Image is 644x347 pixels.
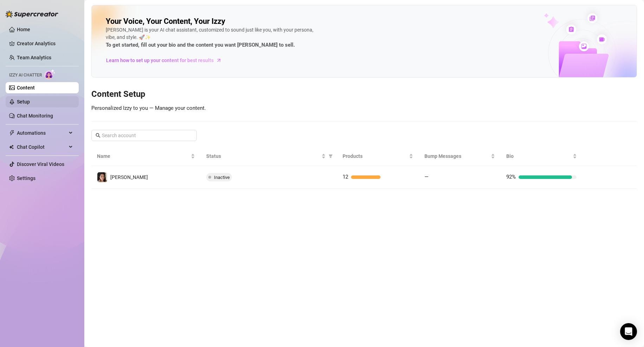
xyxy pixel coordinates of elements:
[106,16,225,26] h2: Your Voice, Your Content, Your Izzy
[327,151,334,161] span: filter
[206,152,320,160] span: Status
[9,145,14,149] img: Chat Copilot
[343,152,408,160] span: Products
[501,147,583,166] th: Bio
[97,152,189,160] span: Name
[424,174,429,180] span: —
[45,69,56,79] img: AI Chatter
[201,147,337,166] th: Status
[106,26,317,49] div: [PERSON_NAME] is your AI chat assistant, customized to sound just like you, with your persona, vi...
[215,57,222,64] span: arrow-right
[110,174,148,180] span: [PERSON_NAME]
[106,56,214,64] span: Learn how to set up your content for best results
[620,323,637,340] div: Open Intercom Messenger
[17,38,73,49] a: Creator Analytics
[91,147,201,166] th: Name
[506,152,571,160] span: Bio
[419,147,501,166] th: Bump Messages
[17,27,30,32] a: Home
[91,89,637,100] h3: Content Setup
[17,55,51,60] a: Team Analytics
[214,175,230,180] span: Inactive
[91,105,206,111] span: Personalized Izzy to you — Manage your content.
[17,85,35,91] a: Content
[96,133,100,138] span: search
[9,72,42,79] span: Izzy AI Chatter
[506,174,516,180] span: 92%
[102,132,187,139] input: Search account
[424,152,489,160] span: Bump Messages
[6,11,58,18] img: logo-BBDzfeDw.svg
[17,175,35,181] a: Settings
[528,6,637,77] img: ai-chatter-content-library-cLFOSyPT.png
[17,113,53,119] a: Chat Monitoring
[17,127,67,139] span: Automations
[106,42,295,48] strong: To get started, fill out your bio and the content you want [PERSON_NAME] to sell.
[97,172,107,182] img: Luna
[343,174,348,180] span: 12
[9,130,15,136] span: thunderbolt
[17,99,30,105] a: Setup
[106,55,227,66] a: Learn how to set up your content for best results
[17,161,64,167] a: Discover Viral Videos
[337,147,419,166] th: Products
[328,154,333,158] span: filter
[17,141,67,153] span: Chat Copilot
